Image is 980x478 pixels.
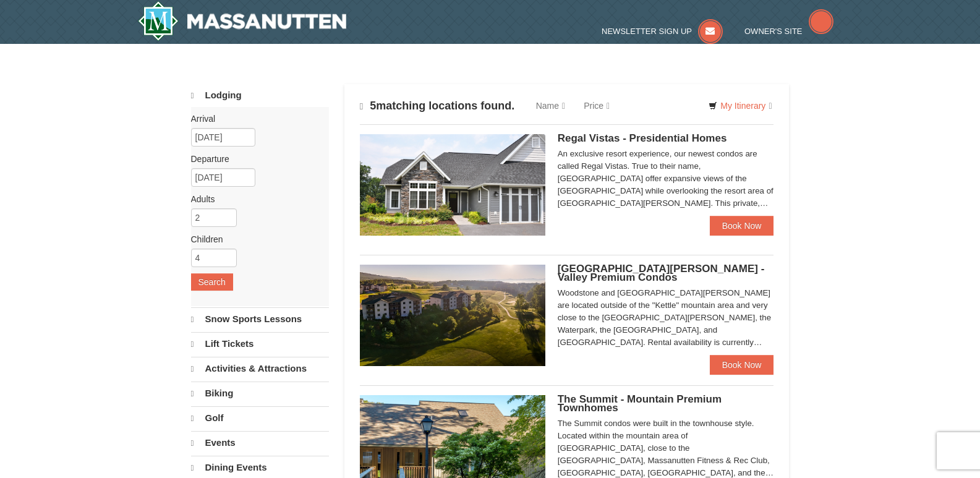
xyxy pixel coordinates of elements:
[744,27,833,36] a: Owner's Site
[191,233,320,245] label: Children
[710,216,774,236] a: Book Now
[191,193,320,205] label: Adults
[360,100,515,113] h4: matching locations found.
[360,134,545,236] img: 19218991-1-902409a9.jpg
[558,287,774,349] div: Woodstone and [GEOGRAPHIC_DATA][PERSON_NAME] are located outside of the "Kettle" mountain area an...
[191,153,320,165] label: Departure
[574,93,619,118] a: Price
[710,355,774,375] a: Book Now
[191,332,329,356] a: Lift Tickets
[191,113,320,125] label: Arrival
[558,393,722,414] span: The Summit - Mountain Premium Townhomes
[138,1,347,41] a: Massanutten Resort
[191,84,329,107] a: Lodging
[191,406,329,430] a: Golf
[558,148,774,210] div: An exclusive resort experience, our newest condos are called Regal Vistas. True to their name, [G...
[701,96,780,115] a: My Itinerary
[191,307,329,331] a: Snow Sports Lessons
[360,265,545,366] img: 19219041-4-ec11c166.jpg
[370,100,376,112] span: 5
[527,93,574,118] a: Name
[138,1,347,41] img: Massanutten Resort Logo
[602,27,692,36] span: Newsletter Sign Up
[191,357,329,380] a: Activities & Attractions
[191,273,233,291] button: Search
[191,382,329,405] a: Biking
[744,27,803,36] span: Owner's Site
[602,27,723,36] a: Newsletter Sign Up
[191,431,329,455] a: Events
[558,132,727,144] span: Regal Vistas - Presidential Homes
[558,263,765,283] span: [GEOGRAPHIC_DATA][PERSON_NAME] - Valley Premium Condos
